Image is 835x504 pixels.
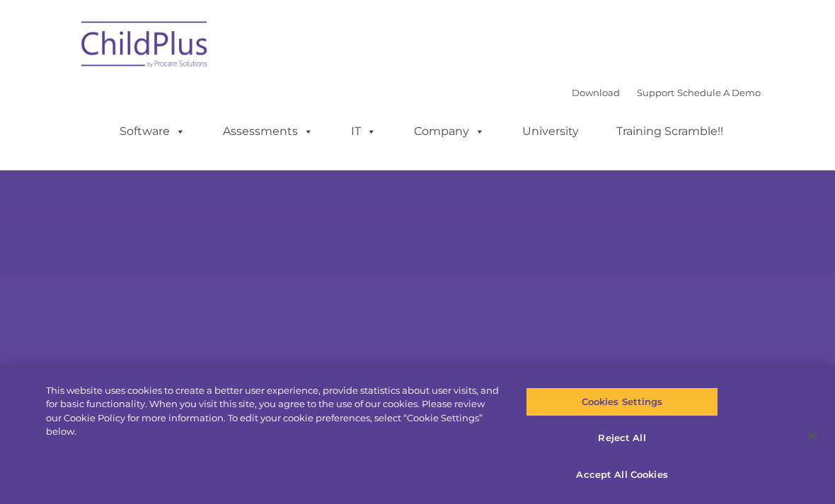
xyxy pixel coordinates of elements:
[74,11,216,82] img: ChildPlus by Procare Solutions
[526,387,718,417] button: Cookies Settings
[526,460,718,490] button: Accept All Cookies
[46,384,501,439] div: This website uses cookies to create a better user experience, provide statistics about user visit...
[602,117,737,146] a: Training Scramble!!
[526,424,718,454] button: Reject All
[637,87,674,98] a: Support
[797,420,828,451] button: Close
[400,117,499,146] a: Company
[508,117,593,146] a: University
[572,87,620,98] a: Download
[105,117,200,146] a: Software
[209,117,328,146] a: Assessments
[572,87,761,98] font: |
[337,117,391,146] a: IT
[677,87,761,98] a: Schedule A Demo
